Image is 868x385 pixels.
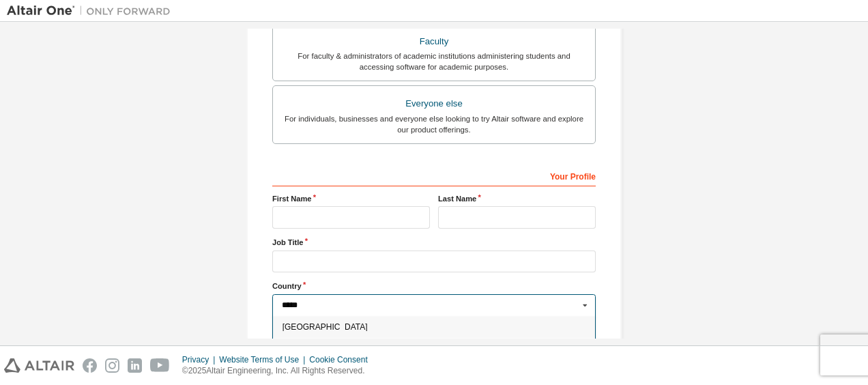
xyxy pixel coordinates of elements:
div: Everyone else [281,94,587,113]
label: Job Title [272,237,596,248]
img: linkedin.svg [128,358,142,373]
img: youtube.svg [150,358,170,373]
div: Privacy [182,354,219,365]
label: Country [272,281,596,291]
img: altair_logo.svg [4,358,74,373]
span: [GEOGRAPHIC_DATA] [283,323,586,331]
div: Faculty [281,32,587,51]
div: For faculty & administrators of academic institutions administering students and accessing softwa... [281,51,587,72]
div: For individuals, businesses and everyone else looking to try Altair software and explore our prod... [281,113,587,135]
label: Last Name [438,193,596,204]
label: First Name [272,193,430,204]
div: Cookie Consent [309,354,375,365]
img: facebook.svg [83,358,97,373]
div: Your Profile [272,165,596,186]
div: Website Terms of Use [219,354,309,365]
img: instagram.svg [105,358,119,373]
img: Altair One [7,4,177,18]
p: © 2025 Altair Engineering, Inc. All Rights Reserved. [182,365,376,377]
